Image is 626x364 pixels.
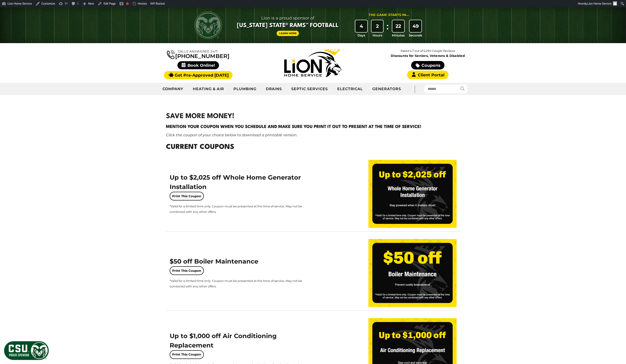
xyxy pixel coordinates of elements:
div: | [406,83,424,95]
span: Lion Home Service [587,2,612,5]
div: : [385,20,390,38]
span: Minutes [392,33,405,38]
a: Coupons [411,61,444,69]
a: Client Portal [407,71,448,79]
a: Septic Services [287,83,332,95]
span: Up to $2,025 off Whole Home Generator Installation [170,174,301,191]
div: 2 [371,20,383,32]
a: Print This Coupon [170,350,204,359]
span: Seconds [409,33,422,38]
a: Plumbing [229,83,261,95]
div: 4 [355,20,367,32]
a: Company [158,83,188,95]
div: 49 [410,20,421,32]
div: Focus keyphrase not set [126,2,129,5]
img: 50-off-boiler-maintenance-1.png.webp [368,239,457,307]
a: Print This Coupon [170,192,204,200]
h4: Mention your coupon when you schedule and make sure you print it out to present at the time of se... [166,124,460,130]
span: Book Online! [177,61,219,69]
a: Print This Coupon [170,266,204,275]
a: Generators [368,83,406,95]
a: Heating & Air [188,83,229,95]
span: [US_STATE] State® Rams™ Football [237,22,339,30]
h2: Current Coupons [166,142,460,153]
img: CSU Rams logo [194,11,222,39]
a: Learn More [277,31,299,36]
p: Rated 4.7 out of 5,294 Google Reviews [370,48,485,53]
span: *Valid for a limited time only. Coupon must be presented at the time of service. May not be combi... [170,205,302,214]
div: 22 [392,20,404,32]
span: Hours [373,33,382,38]
span: *Valid for a limited time only. Coupon must be presented at the time of service. May not be combi... [170,279,302,288]
div: The Game Starts in... [369,13,409,18]
span: $50 off Boiler Maintenance [170,258,258,265]
a: Drains [261,83,287,95]
strong: SAVE MORE MONEY! [166,113,234,120]
span: Lion is a proud sponsor of [237,14,339,22]
a: Get Pre-Approved [DATE] [164,71,233,79]
img: up-to-2025-off-generator.png.webp [368,160,457,228]
a: Electrical [333,83,368,95]
a: [PHONE_NUMBER] [167,49,229,59]
img: Lion Home Service [284,49,342,77]
span: Discounts for Seniors, Veterans & Disabled [371,54,484,57]
span: Days [357,33,365,38]
em: Click the coupon of your choice below to download a printable version. [166,133,297,137]
span: Up to $1,000 off Air Conditioning Replacement [170,332,277,349]
img: CSU Sponsor Badge [3,341,49,361]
